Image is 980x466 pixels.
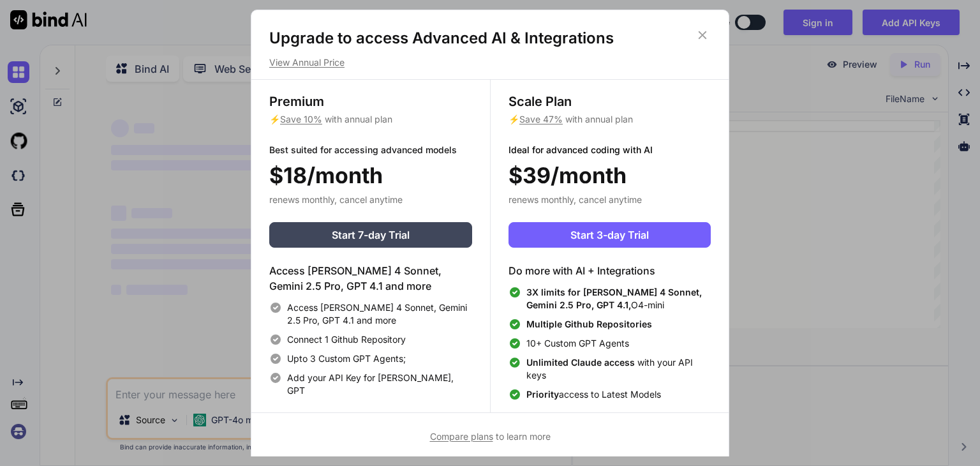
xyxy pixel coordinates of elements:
[269,56,711,69] p: View Annual Price
[526,286,711,312] span: O4-mini
[526,356,711,382] span: with your API keys
[509,263,711,278] h4: Do more with AI + Integrations
[269,159,383,192] span: $18/month
[519,114,563,124] span: Save 47%
[526,337,629,350] span: 10+ Custom GPT Agents
[280,114,322,124] span: Save 10%
[526,389,559,400] span: Priority
[269,263,472,294] h4: Access [PERSON_NAME] 4 Sonnet, Gemini 2.5 Pro, GPT 4.1 and more
[287,333,406,346] span: Connect 1 Github Repository
[269,144,472,156] p: Best suited for accessing advanced models
[526,357,637,368] span: Unlimited Claude access
[526,319,652,329] span: Multiple Github Repositories
[269,113,472,126] p: ⚡ with annual plan
[430,431,493,442] span: Compare plans
[269,28,711,49] h1: Upgrade to access Advanced AI & Integrations
[509,222,711,248] button: Start 3-day Trial
[430,431,551,442] span: to learn more
[332,227,410,243] span: Start 7-day Trial
[269,222,472,248] button: Start 7-day Trial
[509,113,711,126] p: ⚡ with annual plan
[526,287,702,310] span: 3X limits for [PERSON_NAME] 4 Sonnet, Gemini 2.5 Pro, GPT 4.1,
[509,159,627,192] span: $39/month
[526,388,661,401] span: access to Latest Models
[287,352,406,365] span: Upto 3 Custom GPT Agents;
[509,194,642,205] span: renews monthly, cancel anytime
[287,301,472,327] span: Access [PERSON_NAME] 4 Sonnet, Gemini 2.5 Pro, GPT 4.1 and more
[570,227,649,243] span: Start 3-day Trial
[269,93,472,110] h3: Premium
[287,372,472,397] span: Add your API Key for [PERSON_NAME], GPT
[509,93,711,110] h3: Scale Plan
[509,144,711,156] p: Ideal for advanced coding with AI
[269,194,403,205] span: renews monthly, cancel anytime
